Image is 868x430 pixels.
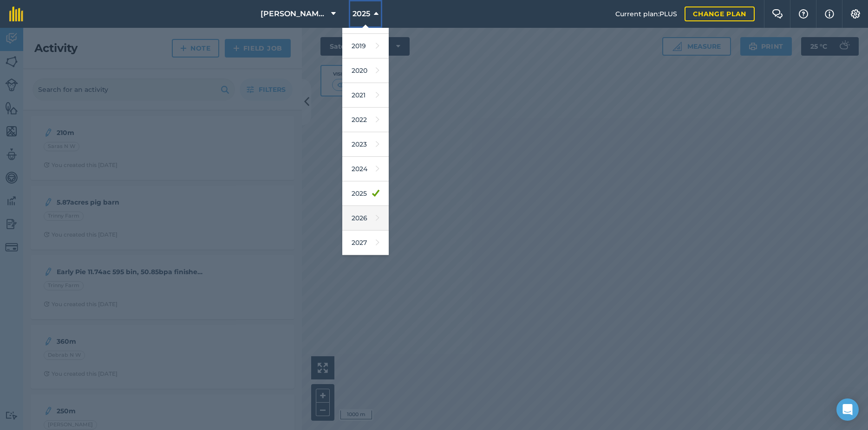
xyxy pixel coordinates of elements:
[615,9,677,19] span: Current plan : PLUS
[352,8,370,19] span: 2025
[342,206,389,231] a: 2026
[261,8,327,19] span: [PERSON_NAME] Family Farms
[825,8,834,19] img: svg+xml;base64,PHN2ZyB4bWxucz0iaHR0cDovL3d3dy53My5vcmcvMjAwMC9zdmciIHdpZHRoPSIxNyIgaGVpZ2h0PSIxNy...
[342,231,389,255] a: 2027
[342,157,389,181] a: 2024
[342,132,389,157] a: 2023
[342,83,389,108] a: 2021
[850,9,861,19] img: A cog icon
[772,9,783,19] img: Two speech bubbles overlapping with the left bubble in the forefront
[342,58,389,83] a: 2020
[342,181,389,206] a: 2025
[685,6,755,21] a: Change plan
[342,34,389,58] a: 2019
[342,108,389,132] a: 2022
[9,6,23,21] img: fieldmargin Logo
[836,398,859,421] div: Open Intercom Messenger
[798,9,809,19] img: A question mark icon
